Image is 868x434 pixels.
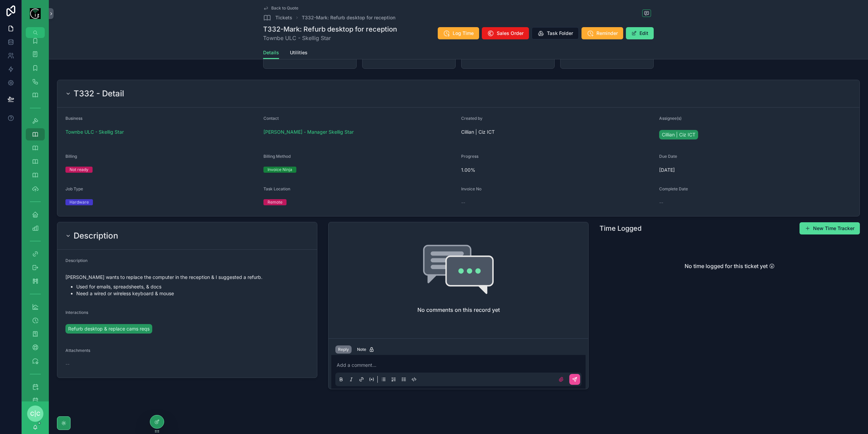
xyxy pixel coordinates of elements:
button: Log Time [438,27,479,39]
div: Invoice Ninja [268,167,292,173]
a: Refurb desktop & replace cams reqs [65,324,152,334]
span: Sales Order [497,30,524,37]
span: [DATE] [659,167,852,173]
img: App logo [30,8,41,19]
span: Back to Quote [271,5,298,11]
span: Progress [461,154,478,159]
h2: T332 - Detail [74,88,124,99]
div: Hardware [70,199,89,205]
span: Business [65,116,82,121]
li: Used for emails, spreadsheets, & docs [76,283,309,290]
span: 1.00% [461,167,654,173]
span: Cillian | Ciz ICT [461,129,495,135]
span: Billing Method [263,154,291,159]
button: Note [354,345,377,354]
div: Not ready [70,167,88,173]
a: [PERSON_NAME] - Manager Skellig Star [263,129,354,135]
h2: No comments on this record yet [417,306,500,314]
span: Invoice No [461,186,481,191]
a: Utilities [290,46,308,60]
h2: Description [74,230,118,241]
span: -- [461,199,465,206]
h1: T332-Mark: Refurb desktop for reception [263,24,397,34]
a: Tickets [263,14,292,22]
span: Complete Date [659,186,688,191]
div: Note [357,347,374,352]
span: Assignee(s) [659,116,682,121]
span: Task Location [263,186,290,191]
h1: Time Logged [599,224,642,233]
button: Sales Order [482,27,529,39]
span: Due Date [659,154,677,159]
a: Details [263,46,279,59]
span: Cillian | Ciz ICT [662,131,695,138]
button: New Time Tracker [800,222,860,234]
span: Utilities [290,49,308,56]
span: -- [659,199,663,206]
span: Details [263,49,279,56]
div: scrollable content [22,38,49,401]
h2: No time logged for this ticket yet 😲 [685,262,775,270]
span: Job Type [65,186,83,191]
span: Task Folder [547,30,573,37]
button: Task Folder [532,27,579,39]
div: Remote [268,199,282,205]
a: Townbe ULC - Skellig Star [65,129,124,135]
span: Reminder [596,30,618,37]
button: Edit [626,27,654,39]
p: [PERSON_NAME] wants to replace the computer in the reception & I suggested a refurb. [65,273,309,281]
span: Interactions [65,310,88,315]
span: Attachments [65,348,90,353]
button: Reply [335,345,352,354]
span: Log Time [453,30,474,37]
span: Description [65,258,87,263]
li: Need a wired or wireless keyboard & mouse [76,290,309,297]
span: Tickets [275,14,292,21]
span: Townbe ULC - Skellig Star [263,34,397,42]
span: Contact [263,116,279,121]
a: Back to Quote [263,5,298,11]
span: Refurb desktop & replace cams reqs [68,325,150,332]
a: T332-Mark: Refurb desktop for reception [302,14,395,21]
span: -- [65,361,70,367]
button: Reminder [581,27,623,39]
span: Billing [65,154,77,159]
span: Created by [461,116,482,121]
span: C|C [30,410,40,418]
